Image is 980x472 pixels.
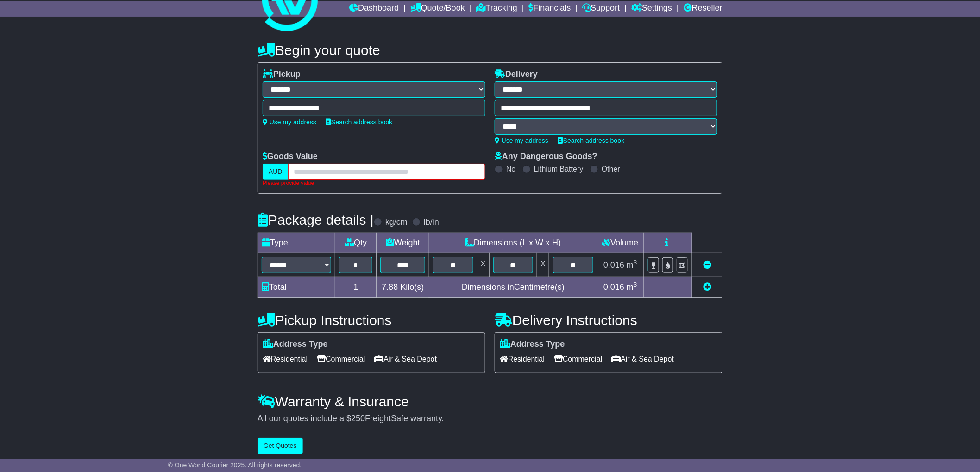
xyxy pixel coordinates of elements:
[495,152,597,162] label: Any Dangerous Goods?
[317,352,365,366] span: Commercial
[258,313,485,328] h4: Pickup Instructions
[349,1,399,17] a: Dashboard
[506,165,515,173] label: No
[410,1,465,17] a: Quote/Book
[500,339,565,349] label: Address Type
[377,233,429,253] td: Weight
[634,281,637,288] sup: 3
[351,414,365,423] span: 250
[258,438,303,454] button: Get Quotes
[263,152,318,162] label: Goods Value
[582,1,620,17] a: Support
[537,253,549,277] td: x
[500,352,545,366] span: Residential
[263,352,308,366] span: Residential
[377,277,429,298] td: Kilo(s)
[597,233,643,253] td: Volume
[703,282,711,292] a: Add new item
[429,277,597,298] td: Dimensions in Centimetre(s)
[634,259,637,266] sup: 3
[326,118,392,126] a: Search address book
[258,394,722,409] h4: Warranty & Insurance
[385,217,408,227] label: kg/cm
[612,352,674,366] span: Air & Sea Depot
[603,282,624,292] span: 0.016
[554,352,602,366] span: Commercial
[263,164,289,180] label: AUD
[684,1,722,17] a: Reseller
[627,260,637,270] span: m
[263,180,485,186] div: Please provide value
[258,277,335,298] td: Total
[263,118,316,126] a: Use my address
[335,277,377,298] td: 1
[477,253,489,277] td: x
[495,69,538,80] label: Delivery
[258,414,722,424] div: All our quotes include a $ FreightSafe warranty.
[263,339,328,349] label: Address Type
[534,165,584,173] label: Lithium Battery
[558,137,624,144] a: Search address book
[263,69,301,80] label: Pickup
[627,282,637,292] span: m
[382,282,398,292] span: 7.88
[602,165,620,173] label: Other
[495,313,722,328] h4: Delivery Instructions
[168,461,302,469] span: © One World Courier 2025. All rights reserved.
[258,212,374,227] h4: Package details |
[258,43,722,58] h4: Begin your quote
[375,352,437,366] span: Air & Sea Depot
[477,1,517,17] a: Tracking
[258,233,335,253] td: Type
[495,137,548,144] a: Use my address
[335,233,377,253] td: Qty
[603,260,624,270] span: 0.016
[529,1,571,17] a: Financials
[703,260,711,270] a: Remove this item
[631,1,672,17] a: Settings
[429,233,597,253] td: Dimensions (L x W x H)
[424,217,439,227] label: lb/in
